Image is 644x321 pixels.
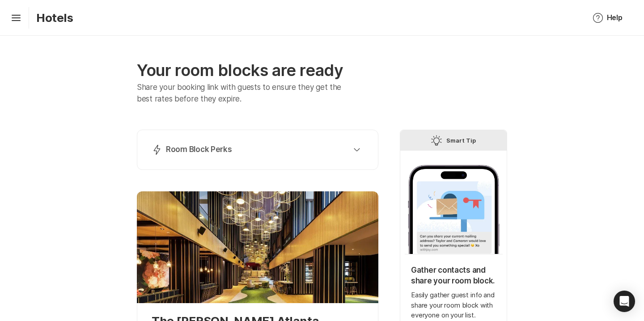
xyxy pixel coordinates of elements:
p: Your room blocks are ready [137,61,378,80]
p: Hotels [36,11,73,25]
button: Help [582,7,633,29]
p: Room Block Perks [166,144,232,155]
p: Easily gather guest info and share your room block with everyone on your list. [411,290,496,321]
p: Smart Tip [446,135,476,146]
p: Gather contacts and share your room block. [411,265,496,287]
div: Open Intercom Messenger [614,291,635,312]
button: Room Block Perks [148,141,367,159]
p: Share your booking link with guests to ensure they get the best rates before they expire. [137,82,355,105]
